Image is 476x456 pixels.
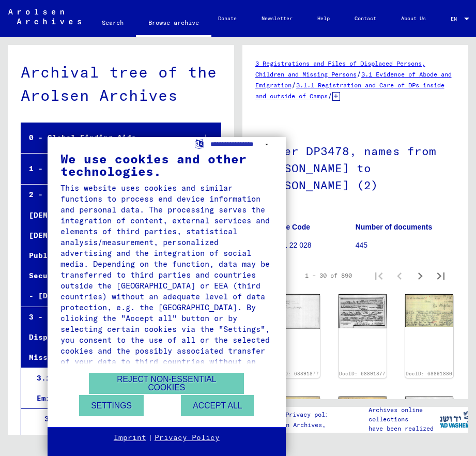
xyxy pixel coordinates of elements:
[60,153,273,177] div: We use cookies and other technologies.
[114,433,146,443] a: Imprint
[60,183,273,378] div: This website uses cookies and similar functions to process end device information and personal da...
[79,395,144,416] button: Settings
[155,433,220,443] a: Privacy Policy
[89,373,244,394] button: Reject non-essential cookies
[181,395,254,416] button: Accept all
